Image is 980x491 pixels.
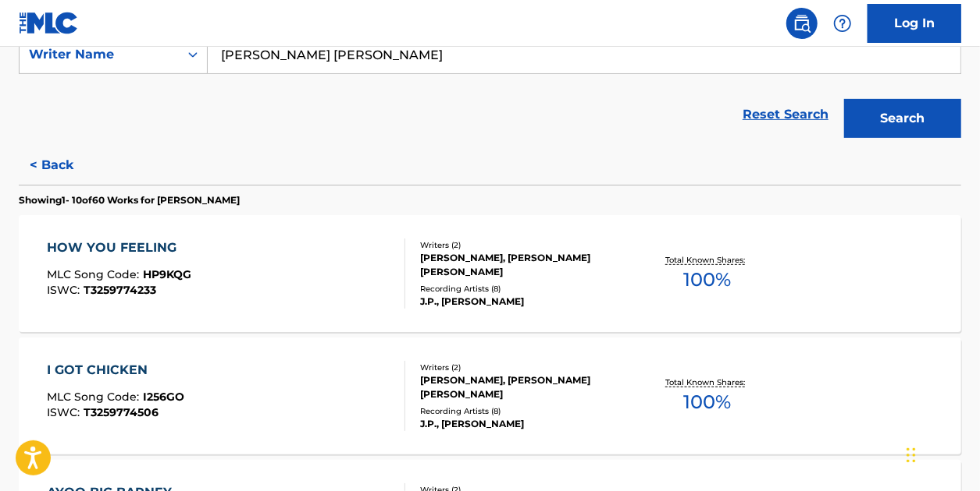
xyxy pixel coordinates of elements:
[665,376,749,388] p: Total Known Shares:
[786,8,818,39] a: Public Search
[665,254,749,266] p: Total Known Shares:
[47,361,184,380] div: I GOT CHICKEN
[143,267,191,281] span: HP9KQG
[844,99,961,138] button: Search
[420,362,629,373] div: Writers ( 2 )
[420,295,629,309] div: J.P., [PERSON_NAME]
[47,405,84,419] span: ISWC :
[19,193,240,207] p: Showing 1 - 10 of 60 Works for [PERSON_NAME]
[84,405,159,419] span: T3259774506
[907,432,916,479] div: Drag
[902,416,980,491] iframe: Chat Widget
[19,215,961,332] a: HOW YOU FEELINGMLC Song Code:HP9KQGISWC:T3259774233Writers (2)[PERSON_NAME], [PERSON_NAME] [PERSO...
[833,14,852,33] img: help
[683,388,731,416] span: 100 %
[868,4,961,43] a: Log In
[19,35,961,146] form: Search Form
[19,146,112,185] button: < Back
[19,12,79,34] img: MLC Logo
[29,45,169,64] div: Writer Name
[420,239,629,251] div: Writers ( 2 )
[420,417,629,431] div: J.P., [PERSON_NAME]
[420,283,629,295] div: Recording Artists ( 8 )
[827,8,858,39] div: Help
[84,283,156,297] span: T3259774233
[143,390,184,404] span: I256GO
[793,14,811,33] img: search
[47,283,84,297] span: ISWC :
[420,251,629,279] div: [PERSON_NAME], [PERSON_NAME] [PERSON_NAME]
[735,97,836,132] a: Reset Search
[47,267,143,281] span: MLC Song Code :
[47,238,191,257] div: HOW YOU FEELING
[683,266,731,294] span: 100 %
[19,337,961,454] a: I GOT CHICKENMLC Song Code:I256GOISWC:T3259774506Writers (2)[PERSON_NAME], [PERSON_NAME] [PERSON_...
[420,373,629,401] div: [PERSON_NAME], [PERSON_NAME] [PERSON_NAME]
[420,405,629,417] div: Recording Artists ( 8 )
[47,390,143,404] span: MLC Song Code :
